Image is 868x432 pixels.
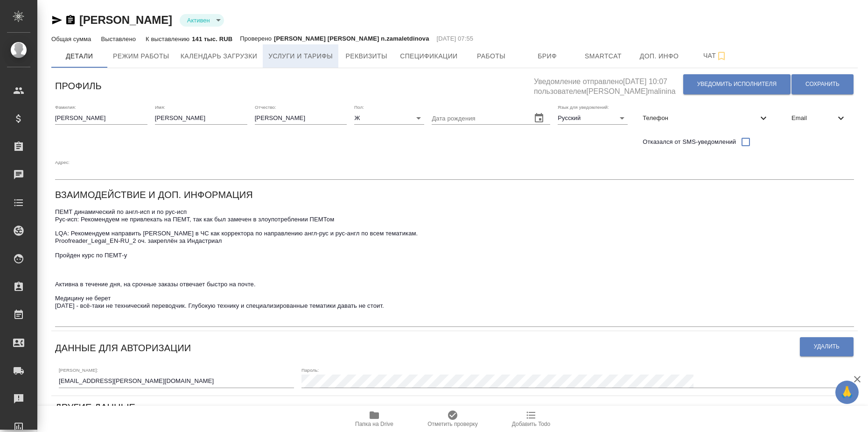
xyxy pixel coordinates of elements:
[400,50,457,62] span: Спецификации
[839,382,855,402] span: 🙏
[581,50,626,62] span: Smartcat
[101,35,138,42] p: Выставлено
[637,50,682,62] span: Доп. инфо
[255,105,276,109] label: Отчество:
[643,137,736,147] span: Отказался от SMS-уведомлений
[534,72,683,97] h5: Уведомление отправлено [DATE] 10:07 пользователем [PERSON_NAME]malinina
[814,343,840,351] span: Удалить
[413,406,492,432] button: Отметить проверку
[437,34,474,43] p: [DATE] 07:55
[683,74,791,94] button: Уведомить исполнителя
[55,208,854,324] textarea: ПЕМТ динамический по англ-исп и по рус-исп Рус-исп: Рекомендуем не привлекать на ПЕМТ, так как бы...
[146,35,192,42] p: К выставлению
[274,34,429,43] p: [PERSON_NAME] [PERSON_NAME] n.zamaletdinova
[335,406,413,432] button: Папка на Drive
[155,105,165,109] label: Имя:
[344,50,389,62] span: Реквизиты
[635,108,777,128] div: Телефон
[180,14,224,27] div: Активен
[784,108,854,128] div: Email
[301,368,319,373] label: Пароль:
[427,421,477,427] span: Отметить проверку
[240,34,274,43] p: Проверено
[55,400,135,415] h6: Другие данные
[181,50,258,62] span: Календарь загрузки
[512,421,550,427] span: Добавить Todo
[354,105,364,109] label: Пол:
[805,80,840,88] span: Сохранить
[192,35,232,42] p: 141 тыс. RUB
[492,406,570,432] button: Добавить Todo
[55,340,191,355] h6: Данные для авторизации
[693,50,738,62] span: Чат
[113,50,169,62] span: Режим работы
[716,50,727,62] svg: Подписаться
[51,14,63,26] button: Скопировать ссылку для ЯМессенджера
[791,74,854,94] button: Сохранить
[525,50,570,62] span: Бриф
[55,105,76,109] label: Фамилия:
[268,50,333,62] span: Услуги и тарифы
[697,80,777,88] span: Уведомить исполнителя
[469,50,514,62] span: Работы
[643,113,758,123] span: Телефон
[184,16,213,24] button: Активен
[791,113,835,123] span: Email
[59,368,98,373] label: [PERSON_NAME]:
[835,381,859,404] button: 🙏
[79,14,172,26] a: [PERSON_NAME]
[558,105,609,109] label: Язык для уведомлений:
[57,50,102,62] span: Детали
[51,35,93,42] p: Общая сумма
[55,187,253,202] h6: Взаимодействие и доп. информация
[354,112,424,125] div: Ж
[558,112,628,125] div: Русский
[55,78,102,93] h6: Профиль
[65,14,76,26] button: Скопировать ссылку
[355,421,393,427] span: Папка на Drive
[800,337,854,356] button: Удалить
[55,160,70,164] label: Адрес:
